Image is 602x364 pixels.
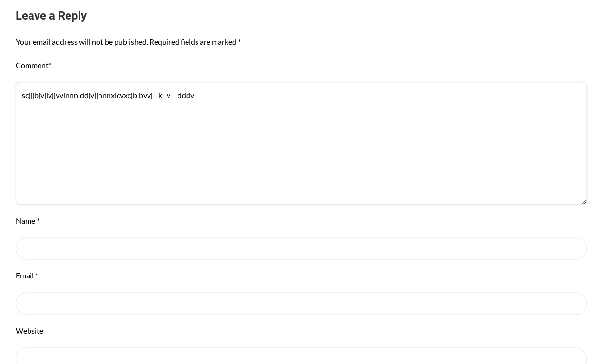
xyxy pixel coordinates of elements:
[16,8,587,24] h3: Leave a Reply
[16,60,51,69] label: Comment
[16,271,38,280] label: Email *
[16,326,43,335] label: Website
[16,216,39,225] label: Name *
[16,35,587,49] p: Your email address will not be published. Required fields are marked *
